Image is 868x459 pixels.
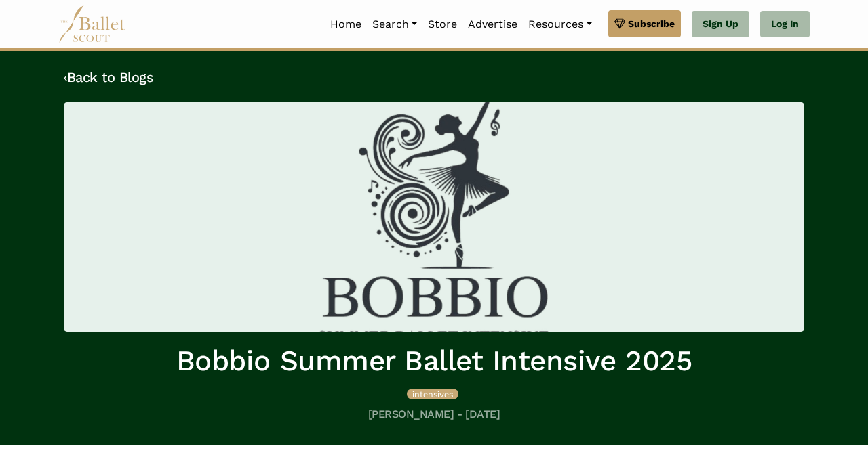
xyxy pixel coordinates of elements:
a: Search [367,10,422,39]
a: Store [422,10,462,39]
span: Subscribe [628,16,675,31]
img: header_image.img [64,102,804,332]
a: Subscribe [608,10,681,37]
a: Home [325,10,367,39]
a: Advertise [462,10,523,39]
a: Sign Up [692,11,749,38]
a: Log In [760,11,810,38]
a: intensives [407,387,458,400]
a: ‹Back to Blogs [64,69,153,85]
h5: [PERSON_NAME] - [DATE] [64,408,804,422]
a: Resources [523,10,597,39]
code: ‹ [64,68,67,85]
h1: Bobbio Summer Ballet Intensive 2025 [64,343,804,380]
img: gem.svg [614,16,625,31]
span: intensives [412,389,453,399]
